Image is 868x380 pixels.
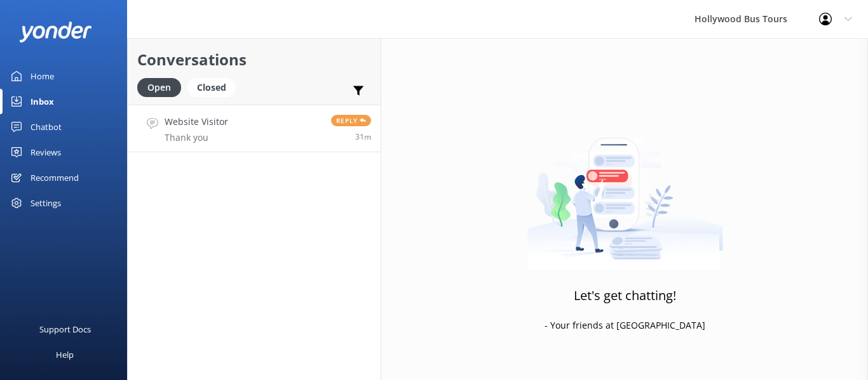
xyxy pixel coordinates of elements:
span: Reply [331,115,371,126]
div: Inbox [31,89,54,114]
p: - Your friends at [GEOGRAPHIC_DATA] [545,318,705,332]
h3: Let's get chatting! [574,285,676,306]
a: Website VisitorThank youReply31m [128,105,381,152]
p: Thank you [165,132,228,143]
div: Recommend [31,165,79,190]
h2: Conversations [137,48,371,72]
img: yonder-white-logo.png [19,22,92,43]
h4: Website Visitor [165,115,228,129]
a: Open [137,80,187,94]
div: Help [56,342,74,367]
a: Closed [187,80,242,94]
div: Reviews [31,140,61,165]
div: Closed [187,78,236,97]
div: Open [137,78,181,97]
div: Support Docs [39,317,91,342]
div: Home [31,63,54,89]
div: Chatbot [31,114,62,140]
div: Settings [31,190,61,216]
img: artwork of a man stealing a conversation from at giant smartphone [527,111,723,270]
span: Sep 16 2025 04:05pm (UTC -07:00) America/Tijuana [355,131,371,142]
